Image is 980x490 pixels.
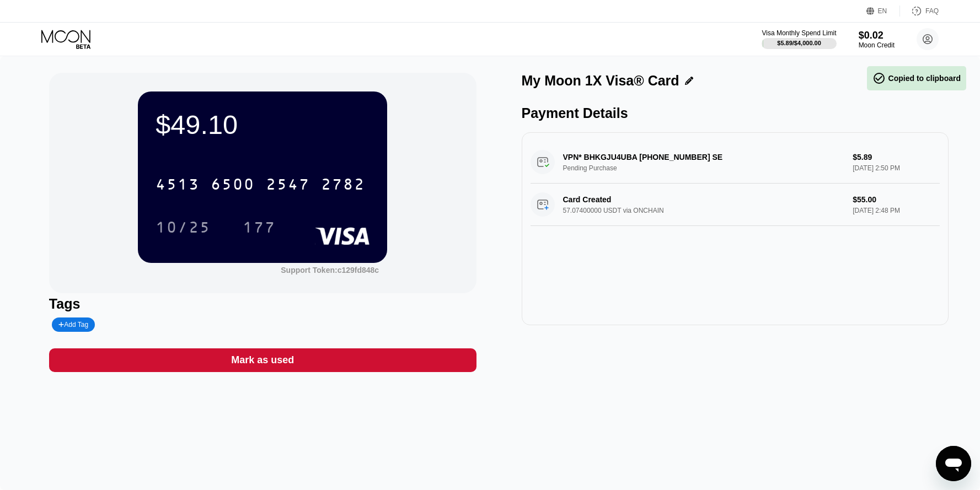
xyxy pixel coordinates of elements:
[52,317,95,332] div: Add Tag
[522,105,949,121] div: Payment Details
[925,7,939,15] div: FAQ
[900,6,939,17] div: FAQ
[49,296,476,312] div: Tags
[936,446,971,481] iframe: Botão para abrir a janela de mensagens
[777,40,821,46] div: $5.89 / $4,000.00
[522,73,679,89] div: My Moon 1X Visa® Card
[149,170,372,198] div: 4513650025472782
[234,213,284,241] div: 177
[156,220,211,238] div: 10/25
[147,213,219,241] div: 10/25
[859,30,895,49] div: $0.02Moon Credit
[231,354,294,367] div: Mark as used
[321,177,365,195] div: 2782
[156,109,369,140] div: $49.10
[243,220,276,238] div: 177
[211,177,255,195] div: 6500
[872,72,886,85] span: 
[266,177,310,195] div: 2547
[49,348,476,372] div: Mark as used
[762,29,836,37] div: Visa Monthly Spend Limit
[58,321,88,329] div: Add Tag
[281,266,379,274] div: Support Token:c129fd848c
[281,266,379,274] div: Support Token: c129fd848c
[872,72,961,85] div: Copied to clipboard
[878,7,887,15] div: EN
[156,177,200,195] div: 4513
[866,6,900,17] div: EN
[859,30,895,41] div: $0.02
[762,29,836,49] div: Visa Monthly Spend Limit$5.89/$4,000.00
[859,41,895,49] div: Moon Credit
